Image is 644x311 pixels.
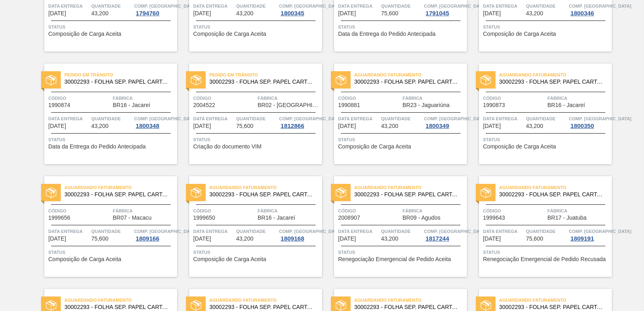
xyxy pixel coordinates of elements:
img: status [46,300,56,311]
span: 30002293 - FOLHA SEP. PAPEL CARTAO 1200x1000M 350g [209,79,316,85]
div: 1809166 [134,235,161,242]
span: Aguardando Faturamento [499,71,612,79]
span: Comp. Carga [569,115,631,123]
a: Comp. [GEOGRAPHIC_DATA]1800346 [569,2,610,16]
span: 02/09/2025 [48,123,66,129]
a: statusAguardando Faturamento30002293 - FOLHA SEP. PAPEL CARTAO 1200x1000M 350gCódigo1999656Fábric... [32,176,177,277]
span: Data entrega [48,227,89,235]
span: Código [483,94,545,102]
span: 1990873 [483,102,505,108]
img: status [46,75,56,85]
span: Data entrega [193,115,234,123]
span: Data entrega [483,2,524,10]
span: Quantidade [526,227,567,235]
div: 1800346 [569,10,595,16]
span: Data entrega [48,115,89,123]
span: Fábrica [113,207,175,215]
span: BR02 - Sergipe [258,102,320,108]
span: Composição de Carga Aceita [48,31,121,37]
a: statusPedido em Trânsito30002293 - FOLHA SEP. PAPEL CARTAO 1200x1000M 350gCódigo1990874FábricaBR1... [32,64,177,164]
span: 30002293 - FOLHA SEP. PAPEL CARTAO 1200x1000M 350g [354,304,460,310]
span: 10/09/2025 [48,236,66,242]
span: Aguardando Faturamento [354,71,467,79]
span: BR23 - Jaguariúna [402,102,450,108]
span: Fábrica [258,94,320,102]
span: 2008907 [338,215,360,221]
span: Quantidade [91,115,132,123]
a: Comp. [GEOGRAPHIC_DATA]1809168 [279,227,320,242]
img: status [481,187,491,198]
span: Código [193,207,256,215]
span: Data entrega [48,2,89,10]
span: Status [338,248,465,256]
span: 01/09/2025 [483,10,501,16]
span: BR09 - Agudos [402,215,440,221]
span: 1999656 [48,215,70,221]
span: Quantidade [381,2,422,10]
span: Data entrega [338,227,379,235]
span: Data entrega [483,227,524,235]
span: Fábrica [547,94,610,102]
span: Aguardando Faturamento [354,183,467,192]
span: 31/08/2025 [338,10,356,16]
div: 1800350 [569,123,595,129]
span: BR16 - Jacareí [113,102,150,108]
span: 30002293 - FOLHA SEP. PAPEL CARTAO 1200x1000M 350g [64,304,171,310]
span: Quantidade [381,115,422,123]
span: Comp. Carga [424,227,486,235]
span: Pedido em Trânsito [209,71,322,79]
span: Status [193,23,320,31]
span: 43,200 [381,236,398,242]
span: Quantidade [526,2,567,10]
span: Comp. Carga [279,227,341,235]
span: 06/09/2025 [338,123,356,129]
a: Comp. [GEOGRAPHIC_DATA]1800350 [569,115,610,129]
span: 75,600 [381,10,398,16]
span: 43,200 [526,10,543,16]
span: Aguardando Faturamento [499,183,612,192]
a: statusAguardando Faturamento30002293 - FOLHA SEP. PAPEL CARTAO 1200x1000M 350gCódigo1990881Fábric... [322,64,467,164]
span: Aguardando Faturamento [499,296,612,304]
span: 1999650 [193,215,215,221]
img: status [481,300,491,311]
span: Quantidade [236,227,277,235]
span: 2004522 [193,102,215,108]
a: Comp. [GEOGRAPHIC_DATA]1800349 [424,115,465,129]
span: 30002293 - FOLHA SEP. PAPEL CARTAO 1200x1000M 350g [499,79,605,85]
span: Status [48,248,175,256]
div: 1794760 [134,10,161,16]
span: Quantidade [236,115,277,123]
span: Fábrica [258,207,320,215]
span: Quantidade [91,227,132,235]
div: 1809191 [569,235,595,242]
span: Composição de Carga Aceita [483,31,556,37]
span: 30002293 - FOLHA SEP. PAPEL CARTAO 1200x1000M 350g [209,192,316,198]
div: 1791045 [424,10,450,16]
span: Renegociação Emergencial de Pedido Aceita [338,256,451,262]
a: Comp. [GEOGRAPHIC_DATA]1817244 [424,227,465,242]
span: Quantidade [91,2,132,10]
span: Renegociação Emergencial de Pedido Recusada [483,256,606,262]
span: 10/09/2025 [193,236,211,242]
span: Composição de Carga Aceita [48,256,121,262]
div: 1800349 [424,123,450,129]
span: Aguardando Faturamento [64,183,177,192]
span: Status [483,248,610,256]
span: 30002293 - FOLHA SEP. PAPEL CARTAO 1200x1000M 350g [499,304,605,310]
span: Aguardando Faturamento [209,183,322,192]
span: Data entrega [193,227,234,235]
a: statusAguardando Faturamento30002293 - FOLHA SEP. PAPEL CARTAO 1200x1000M 350gCódigo2008907Fábric... [322,176,467,277]
div: 1817244 [424,235,450,242]
span: 08/09/2025 [483,123,501,129]
span: Status [193,136,320,144]
span: 43,200 [91,10,109,16]
span: Status [483,23,610,31]
span: BR07 - Macacu [113,215,151,221]
span: 11/09/2025 [483,236,501,242]
a: Comp. [GEOGRAPHIC_DATA]1800345 [279,2,320,16]
span: Status [338,136,465,144]
span: Código [48,207,111,215]
span: 30002293 - FOLHA SEP. PAPEL CARTAO 1200x1000M 350g [499,192,605,198]
span: 43,200 [236,10,254,16]
img: status [336,187,346,198]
